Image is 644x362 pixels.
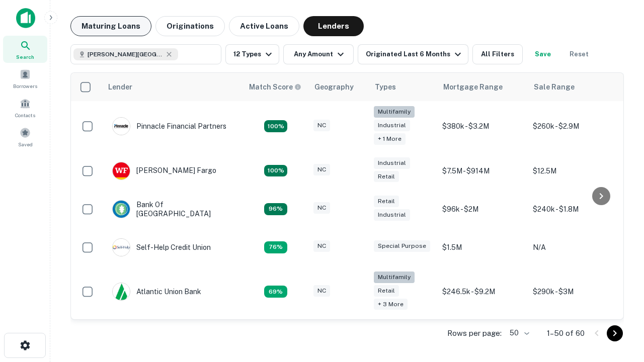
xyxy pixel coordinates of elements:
img: picture [113,118,130,135]
button: 12 Types [225,44,279,64]
th: Mortgage Range [437,73,528,101]
a: Borrowers [3,65,47,92]
span: [PERSON_NAME][GEOGRAPHIC_DATA], [GEOGRAPHIC_DATA] [88,50,163,59]
p: Rows per page: [447,327,502,339]
td: $7.5M - $914M [437,152,528,190]
button: Save your search to get updates of matches that match your search criteria. [527,44,559,64]
div: + 1 more [374,133,406,145]
div: Geography [314,81,354,93]
td: $246.5k - $9.2M [437,266,528,317]
div: Retail [374,285,399,297]
div: + 3 more [374,299,408,310]
div: Matching Properties: 11, hasApolloMatch: undefined [264,241,287,253]
th: Capitalize uses an advanced AI algorithm to match your search with the best lender. The match sco... [243,73,308,101]
div: Pinnacle Financial Partners [112,117,226,135]
span: Saved [18,140,33,148]
button: Maturing Loans [70,16,151,36]
td: $240k - $1.8M [528,190,618,228]
div: Multifamily [374,106,415,118]
div: Retail [374,171,399,183]
div: Industrial [374,157,410,169]
img: picture [113,283,130,300]
td: $380k - $3.2M [437,101,528,152]
td: $290k - $3M [528,266,618,317]
div: NC [313,120,330,131]
span: Contacts [15,111,35,119]
div: Matching Properties: 15, hasApolloMatch: undefined [264,165,287,177]
img: capitalize-icon.png [16,8,35,28]
h6: Match Score [249,81,299,93]
div: NC [313,285,330,297]
div: NC [313,164,330,175]
span: Borrowers [13,82,37,90]
button: Lenders [303,16,364,36]
div: Sale Range [534,81,575,93]
button: Originated Last 6 Months [358,44,468,64]
button: Originations [155,16,225,36]
th: Types [369,73,437,101]
div: Types [375,81,396,93]
iframe: Chat Widget [594,282,644,330]
th: Sale Range [528,73,618,101]
div: Matching Properties: 10, hasApolloMatch: undefined [264,286,287,298]
button: Active Loans [229,16,299,36]
div: Bank Of [GEOGRAPHIC_DATA] [112,200,233,218]
td: $12.5M [528,152,618,190]
div: Industrial [374,120,410,131]
img: picture [113,239,130,256]
img: picture [113,162,130,179]
div: Retail [374,196,399,207]
div: Lender [108,81,132,93]
img: picture [113,201,130,218]
div: Capitalize uses an advanced AI algorithm to match your search with the best lender. The match sco... [249,81,301,93]
div: Originated Last 6 Months [366,48,464,60]
td: $96k - $2M [437,190,528,228]
div: Multifamily [374,271,415,283]
div: Mortgage Range [443,81,503,93]
div: Industrial [374,209,410,221]
div: 50 [506,326,531,340]
button: Reset [563,44,595,64]
button: Go to next page [607,325,623,341]
td: $260k - $2.9M [528,101,618,152]
button: Any Amount [283,44,354,64]
div: NC [313,240,330,252]
td: N/A [528,228,618,266]
th: Lender [102,73,243,101]
div: Atlantic Union Bank [112,283,201,301]
a: Contacts [3,94,47,121]
div: Self-help Credit Union [112,238,211,256]
div: Matching Properties: 26, hasApolloMatch: undefined [264,120,287,132]
p: 1–50 of 60 [547,327,585,339]
div: [PERSON_NAME] Fargo [112,162,216,180]
div: Special Purpose [374,240,430,252]
div: NC [313,202,330,214]
a: Saved [3,123,47,150]
a: Search [3,36,47,63]
span: Search [16,53,34,61]
th: Geography [308,73,369,101]
td: $1.5M [437,228,528,266]
div: Matching Properties: 14, hasApolloMatch: undefined [264,203,287,215]
button: All Filters [472,44,523,64]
